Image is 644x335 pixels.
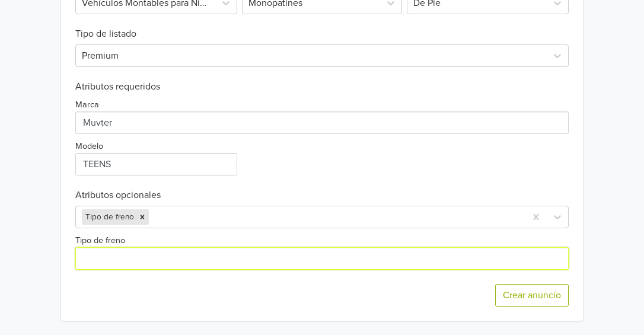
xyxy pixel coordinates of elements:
[495,284,569,307] button: Crear anuncio
[75,190,569,201] h6: Atributos opcionales
[75,81,569,92] h6: Atributos requeridos
[75,14,569,40] h6: Tipo de listado
[75,98,99,111] label: Marca
[82,209,136,225] div: Tipo de freno
[75,234,125,247] label: Tipo de freno
[75,140,103,153] label: Modelo
[136,209,149,225] div: Remove Tipo de freno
